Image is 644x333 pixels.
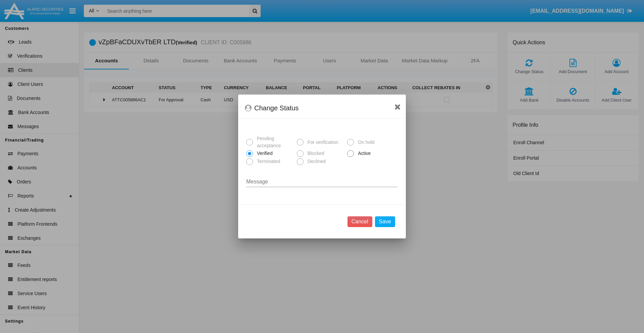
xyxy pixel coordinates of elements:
span: Pending acceptance [253,135,294,149]
button: Cancel [347,216,372,227]
span: Verified [253,150,274,157]
div: Change Status [245,103,399,113]
span: On hold [354,139,376,146]
span: Terminated [253,158,282,165]
span: Declined [304,158,327,165]
span: Active [354,150,372,157]
button: Save [375,216,395,227]
span: For verification [304,139,340,146]
span: Blocked [304,150,326,157]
